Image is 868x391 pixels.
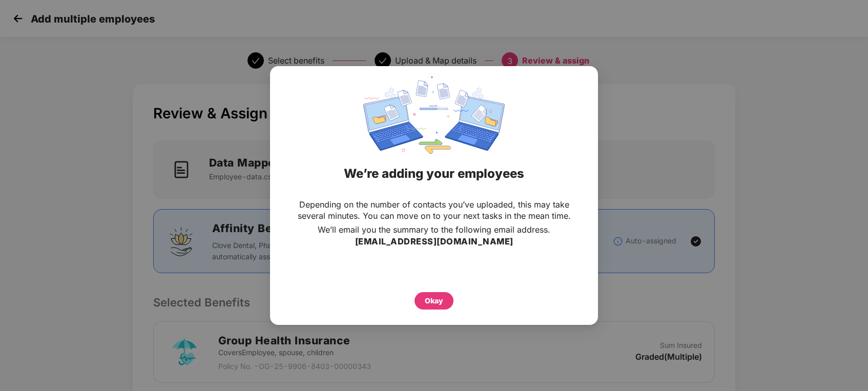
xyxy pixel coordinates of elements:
[291,199,577,221] p: Depending on the number of contacts you’ve uploaded, this may take several minutes. You can move ...
[318,224,550,235] p: We’ll email you the summary to the following email address.
[363,76,505,154] img: svg+xml;base64,PHN2ZyBpZD0iRGF0YV9zeW5jaW5nIiB4bWxucz0iaHR0cDovL3d3dy53My5vcmcvMjAwMC9zdmciIHdpZH...
[283,154,585,194] div: We’re adding your employees
[425,295,443,306] div: Okay
[355,235,513,249] h3: [EMAIL_ADDRESS][DOMAIN_NAME]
